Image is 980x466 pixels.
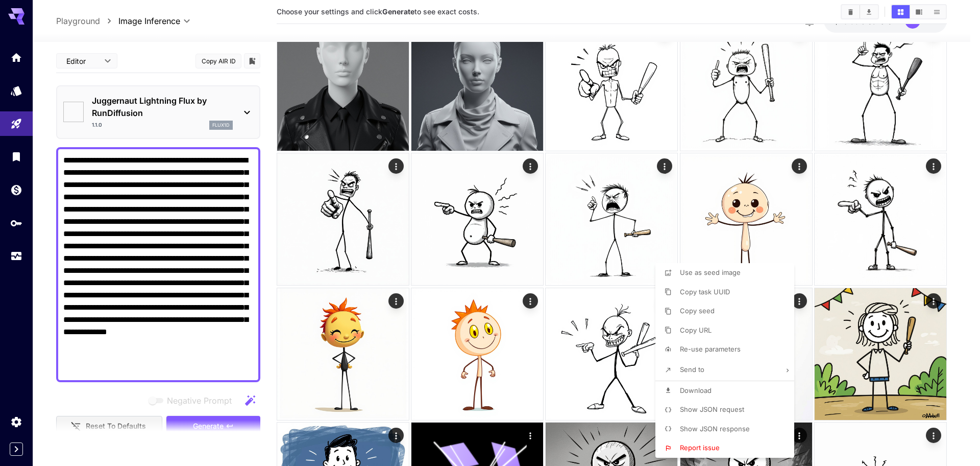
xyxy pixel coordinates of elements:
[680,345,741,353] span: Re-use parameters
[680,307,715,315] span: Copy seed
[680,365,704,374] span: Send to
[680,268,741,276] span: Use as seed image
[680,425,750,433] span: Show JSON response
[680,386,712,394] span: Download
[680,326,712,334] span: Copy URL
[680,405,744,413] span: Show JSON request
[680,444,720,452] span: Report issue
[680,288,730,296] span: Copy task UUID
